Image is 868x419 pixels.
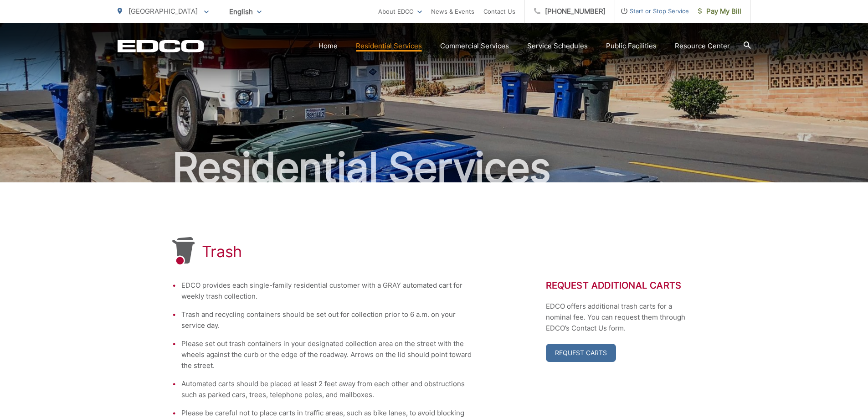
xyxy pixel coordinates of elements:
[356,41,422,52] a: Residential Services
[675,41,730,52] a: Resource Center
[698,6,741,17] span: Pay My Bill
[181,338,473,371] li: Please set out trash containers in your designated collection area on the street with the wheels ...
[128,7,198,16] span: [GEOGRAPHIC_DATA]
[118,40,204,52] a: EDCD logo. Return to the homepage.
[202,243,242,261] h1: Trash
[318,41,338,52] a: Home
[222,4,268,20] span: English
[546,344,616,362] a: Request Carts
[546,301,696,334] p: EDCO offers additional trash carts for a nominal fee. You can request them through EDCO’s Contact...
[118,145,751,191] h2: Residential Services
[181,280,473,302] li: EDCO provides each single-family residential customer with a GRAY automated cart for weekly trash...
[181,378,473,400] li: Automated carts should be placed at least 2 feet away from each other and obstructions such as pa...
[181,309,473,331] li: Trash and recycling containers should be set out for collection prior to 6 a.m. on your service day.
[431,6,474,17] a: News & Events
[606,41,657,52] a: Public Facilities
[546,280,696,291] h2: Request Additional Carts
[378,6,422,17] a: About EDCO
[527,41,588,52] a: Service Schedules
[483,6,515,17] a: Contact Us
[440,41,509,52] a: Commercial Services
